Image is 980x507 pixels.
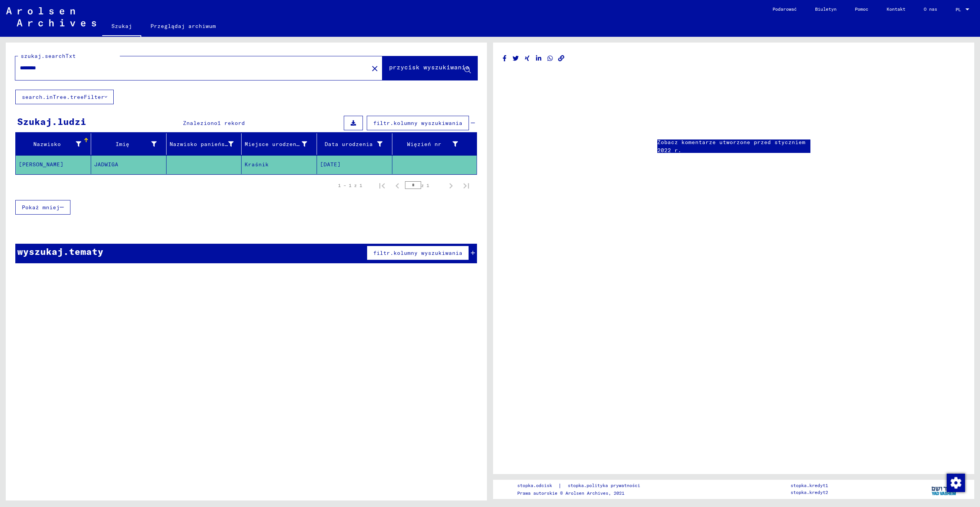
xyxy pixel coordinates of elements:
a: stopka.polityka prywatności [562,482,649,490]
div: Imię [94,138,166,150]
button: Pierwsza strona [374,178,390,193]
mat-header-cell: Nazwisko [16,133,91,155]
mat-header-cell: Więzień nr [392,133,477,155]
font: wyszukaj.tematy [17,246,103,257]
mat-header-cell: Miejsce urodzenia [242,133,317,155]
font: Data urodzenia [325,141,373,148]
font: [DATE] [320,161,341,168]
button: search.inTree.treeFilter [15,90,114,104]
font: JADWIGA [94,161,118,168]
font: | [558,482,562,489]
font: Prawa autorskie © Arolsen Archives, 2021 [517,490,624,496]
div: Data urodzenia [320,138,392,150]
font: Kontakt [887,6,905,12]
img: Zmiana zgody [947,474,965,492]
button: Udostępnij na Twitterze [512,54,520,63]
font: Przeglądaj archiwum [150,23,216,30]
font: Pomoc [855,6,868,12]
button: Poprzednia strona [390,178,405,193]
img: Arolsen_neg.svg [6,7,96,26]
font: Pokaż mniej [22,204,60,211]
font: Biuletyn [815,6,836,12]
a: Przeglądaj archiwum [141,17,225,35]
font: filtr.kolumny wyszukiwania [373,249,462,256]
button: Kopiuj link [557,54,565,63]
button: przycisk wyszukiwania [382,56,477,80]
font: stopka.polityka prywatności [568,482,640,488]
font: przycisk wyszukiwania [389,63,469,71]
font: filtr.kolumny wyszukiwania [373,120,462,126]
div: Miejsce urodzenia [245,138,317,150]
button: Pokaż mniej [15,200,70,215]
font: O nas [924,6,937,12]
button: filtr.kolumny wyszukiwania [367,246,469,260]
font: Znaleziono [183,120,217,126]
mat-header-cell: Imię [91,133,167,155]
font: z 1 [421,182,429,188]
a: Zobacz komentarze utworzone przed styczniem 2022 r. [657,138,810,154]
mat-header-cell: Data urodzenia [317,133,392,155]
font: stopka.odcisk [517,482,552,488]
font: 1 – 1 z 1 [338,182,362,188]
font: Więzień nr [407,141,441,148]
font: Miejsce urodzenia [245,141,303,148]
mat-icon: close [370,64,379,73]
font: PL [955,7,961,12]
font: 1 rekord [217,120,245,126]
button: Udostępnij na Facebooku [501,54,509,63]
a: stopka.odcisk [517,482,558,490]
font: stopka.kredyt1 [791,482,828,488]
font: search.inTree.treeFilter [22,94,105,100]
font: Kraśnik [245,161,269,168]
button: Udostępnij na WhatsAppie [546,54,554,63]
font: Podarować [773,6,797,12]
font: [PERSON_NAME] [19,161,64,168]
font: Imię [116,141,129,148]
font: Szukaj.ludzi [17,116,86,127]
img: yv_logo.png [930,479,959,499]
font: Nazwisko [33,141,61,148]
button: Następna strona [443,178,459,193]
font: szukaj.searchTxt [21,53,76,59]
button: Jasne [367,61,382,76]
font: Szukaj [111,23,132,30]
div: Więzień nr [395,138,467,150]
a: Szukaj [102,17,141,37]
button: Udostępnij na LinkedIn [535,54,543,63]
font: Nazwisko panieńskie [170,141,235,148]
button: Udostępnij na Xing [523,54,531,63]
div: Nazwisko [19,138,91,150]
mat-header-cell: Nazwisko panieńskie [167,133,242,155]
button: Ostatnia strona [459,178,474,193]
button: filtr.kolumny wyszukiwania [367,116,469,130]
font: stopka.kredyt2 [791,489,828,495]
div: Nazwisko panieńskie [170,138,243,150]
font: Zobacz komentarze utworzone przed styczniem 2022 r. [657,139,805,154]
